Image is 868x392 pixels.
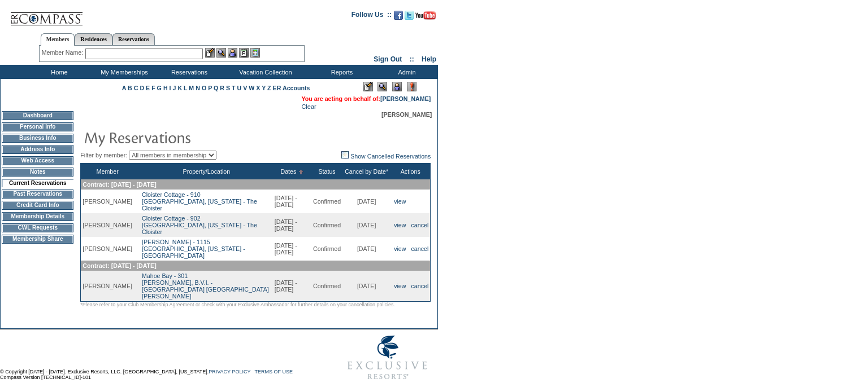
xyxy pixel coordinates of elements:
a: Reservations [112,33,155,45]
a: Z [267,85,271,91]
a: Follow us on Twitter [405,14,414,21]
a: Residences [75,33,112,45]
img: View Mode [377,82,387,91]
td: Confirmed [311,271,342,302]
a: G [157,85,162,91]
a: J [172,85,176,91]
td: [DATE] [342,213,390,237]
a: Subscribe to our YouTube Channel [415,14,436,21]
img: Edit Mode [363,82,373,91]
td: Admin [373,65,438,79]
td: [DATE] [342,190,390,213]
a: T [232,85,236,91]
td: Vacation Collection [220,65,308,79]
img: b_calculator.gif [250,48,260,58]
span: Contract: [DATE] - [DATE] [83,181,156,188]
td: Dashboard [2,111,73,120]
img: Reservations [239,48,249,58]
a: Cloister Cottage - 910[GEOGRAPHIC_DATA], [US_STATE] - The Cloister [142,191,257,212]
td: Web Access [2,156,73,165]
a: M [189,85,194,91]
td: [PERSON_NAME] [81,271,134,302]
a: O [202,85,206,91]
span: Filter by member: [80,152,127,158]
a: Become our fan on Facebook [394,14,403,21]
a: Status [318,168,335,175]
img: Compass Home [10,3,83,26]
img: Follow us on Twitter [405,11,414,20]
td: [DATE] - [DATE] [273,237,311,261]
td: Membership Details [2,212,73,221]
a: B [128,85,132,91]
td: Personal Info [2,122,73,131]
a: S [226,85,230,91]
td: Current Reservations [2,179,73,187]
a: V [243,85,247,91]
td: [PERSON_NAME] [81,213,134,237]
span: Contract: [DATE] - [DATE] [83,262,156,269]
td: Notes [2,168,73,177]
td: [DATE] [342,271,390,302]
a: H [163,85,168,91]
a: TERMS OF USE [255,369,293,375]
span: *Please refer to your Club Membership Agreement or check with your Exclusive Ambassador for furth... [80,302,395,307]
a: Sign Out [374,55,402,63]
a: L [184,85,187,91]
span: [PERSON_NAME] [381,111,432,118]
a: ER Accounts [273,85,310,91]
a: Member [97,168,119,175]
td: Reservations [155,65,220,79]
a: W [249,85,254,91]
a: Clear [301,103,316,110]
a: view [394,245,406,252]
a: Cloister Cottage - 902[GEOGRAPHIC_DATA], [US_STATE] - The Cloister [142,215,257,235]
a: Dates [280,168,296,175]
td: Reports [308,65,373,79]
td: [PERSON_NAME] [81,190,134,213]
img: View [216,48,226,58]
div: Member Name: [42,48,85,58]
img: Impersonate [392,82,402,91]
td: Follow Us :: [351,10,392,23]
img: Log Concern/Member Elevation [407,82,416,91]
td: [DATE] - [DATE] [273,271,311,302]
a: cancel [411,222,429,228]
td: Confirmed [311,190,342,213]
a: X [256,85,260,91]
a: I [170,85,171,91]
td: CWL Requests [2,223,73,232]
td: Business Info [2,134,73,143]
a: cancel [411,245,429,252]
a: Mahoe Bay - 301[PERSON_NAME], B.V.I. - [GEOGRAPHIC_DATA] [GEOGRAPHIC_DATA][PERSON_NAME] [142,272,269,299]
a: C [134,85,138,91]
td: Confirmed [311,213,342,237]
a: Members [41,33,75,46]
td: Address Info [2,145,73,154]
img: Ascending [296,170,303,174]
img: b_edit.gif [205,48,215,58]
td: [DATE] - [DATE] [273,213,311,237]
td: Past Reservations [2,190,73,199]
td: [DATE] [342,237,390,261]
a: view [394,222,406,228]
a: F [151,85,155,91]
img: Impersonate [228,48,237,58]
a: D [140,85,144,91]
span: You are acting on behalf of: [301,95,431,102]
a: Help [422,55,436,63]
a: [PERSON_NAME] [380,95,431,102]
a: U [237,85,242,91]
a: Y [262,85,266,91]
a: view [394,198,406,205]
a: A [122,85,126,91]
td: Confirmed [311,237,342,261]
a: R [220,85,224,91]
a: K [177,85,182,91]
span: :: [410,55,414,63]
td: Membership Share [2,235,73,244]
img: Exclusive Resorts [337,329,438,386]
a: P [208,85,212,91]
a: PRIVACY POLICY [209,369,250,375]
a: Cancel by Date* [345,168,388,175]
td: My Memberships [90,65,155,79]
